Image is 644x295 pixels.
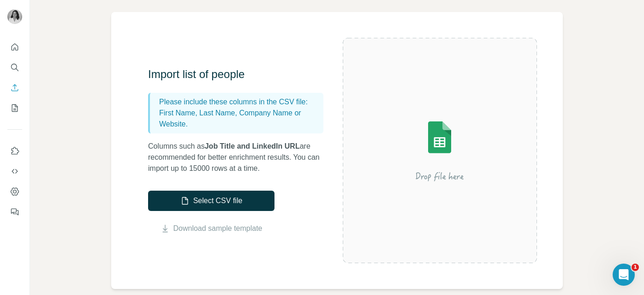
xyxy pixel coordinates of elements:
[173,223,262,234] a: Download sample template
[148,191,274,211] button: Select CSV file
[7,100,22,116] button: My lists
[159,96,320,108] p: Please include these columns in the CSV file:
[7,59,22,76] button: Search
[7,39,22,55] button: Quick start
[205,142,300,150] span: Job Title and LinkedIn URL
[7,163,22,180] button: Use Surfe API
[7,204,22,220] button: Feedback
[7,79,22,96] button: Enrich CSV
[148,223,274,234] button: Download sample template
[613,264,635,286] iframe: Intercom live chat
[148,141,333,174] p: Columns such as are recommended for better enrichment results. You can import up to 15000 rows at...
[7,183,22,200] button: Dashboard
[7,9,22,24] img: Avatar
[7,143,22,159] button: Use Surfe on LinkedIn
[357,95,523,206] img: Surfe Illustration - Drop file here or select below
[159,108,320,130] p: First Name, Last Name, Company Name or Website.
[632,264,639,271] span: 1
[148,67,333,82] h3: Import list of people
